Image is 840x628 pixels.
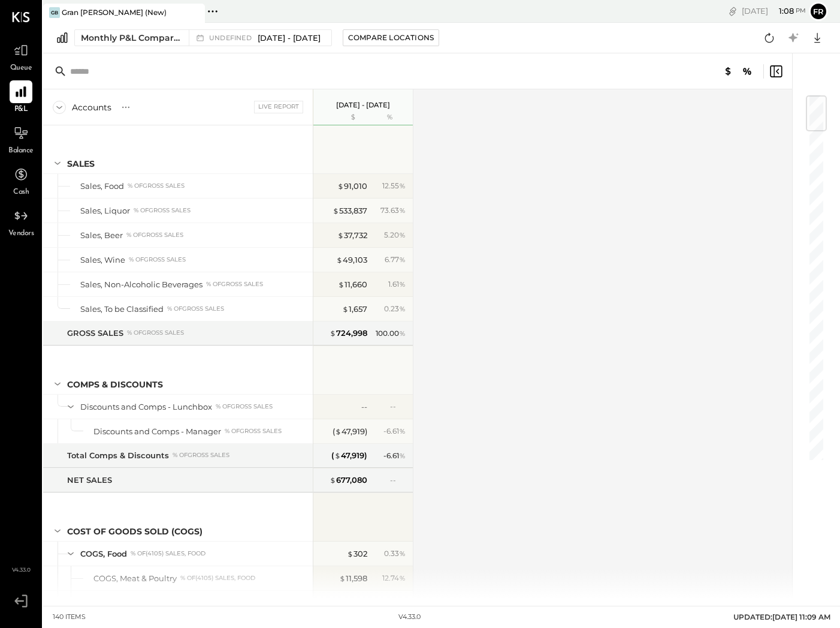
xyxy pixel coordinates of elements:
div: - 6.61 [383,426,406,437]
div: 724,998 [330,327,367,339]
div: $ [319,113,367,122]
span: $ [336,255,343,265]
div: 5.20 [384,230,406,241]
span: $ [334,450,341,460]
div: 533,837 [333,205,367,217]
div: % [370,113,409,122]
div: Compare Locations [348,32,434,43]
div: % of GROSS SALES [206,280,263,289]
div: COGS, Seafood [93,597,152,609]
div: Sales, Liquor [80,205,130,217]
div: % of (4105) Sales, Food [155,599,230,607]
div: % of GROSS SALES [134,206,191,215]
div: v 4.33.0 [398,612,421,622]
span: undefined [209,35,255,41]
span: P&L [14,104,28,115]
div: 12.55 [382,181,406,191]
span: % [399,181,406,190]
span: % [399,548,406,558]
span: Vendors [8,229,34,239]
div: GB [49,7,60,18]
div: 73.63 [380,205,406,216]
span: % [399,328,406,338]
div: -- [390,401,406,411]
div: 37,732 [337,230,367,241]
a: Vendors [1,205,41,239]
div: 1,657 [342,304,367,315]
span: $ [338,280,345,289]
span: $ [330,475,336,485]
div: -- [361,401,367,413]
div: % of GROSS SALES [129,256,186,264]
div: Comps & Discounts [67,378,163,390]
button: Fr [809,2,828,21]
div: 12.74 [382,573,406,584]
a: Queue [1,39,41,74]
div: 1.61 [388,279,406,290]
span: % [399,426,406,435]
button: Compare Locations [343,29,439,46]
div: Live Report [254,101,303,113]
div: GROSS SALES [67,327,123,339]
span: Balance [8,146,34,157]
div: ( 47,919 ) [331,450,367,461]
span: $ [337,181,344,191]
div: COST OF GOODS SOLD (COGS) [67,525,203,537]
span: [DATE] - [DATE] [258,32,321,44]
div: SALES [67,158,95,170]
div: [DATE] [742,5,806,17]
div: Sales, Beer [80,230,123,241]
div: Sales, Food [80,181,124,192]
div: - 6.61 [383,450,406,461]
p: [DATE] - [DATE] [336,101,390,109]
div: % of (4105) Sales, Food [131,549,206,558]
div: 0.33 [384,548,406,559]
span: Cash [13,187,29,198]
a: Cash [1,163,41,198]
div: Sales, To be Classified [80,304,164,315]
div: COGS, Food [80,548,127,560]
div: 6.77 [385,254,406,265]
span: $ [339,573,346,583]
span: % [399,573,406,582]
span: % [399,205,406,215]
div: Discounts and Comps - Lunchbox [80,401,212,413]
div: % of GROSS SALES [167,305,224,313]
div: NET SALES [67,474,112,486]
div: Sales, Wine [80,254,125,266]
div: 11,598 [339,573,367,584]
div: 302 [347,548,367,560]
span: $ [347,549,353,558]
div: 140 items [53,612,86,622]
div: 12,183 [340,597,367,609]
div: % of (4105) Sales, Food [180,574,255,582]
div: 49,103 [336,254,367,266]
div: copy link [727,5,739,17]
div: COGS, Meat & Poultry [93,573,177,584]
div: Monthly P&L Comparison [81,32,182,44]
span: $ [333,206,339,215]
div: 13.39 [382,597,406,608]
span: % [399,304,406,313]
span: % [399,230,406,239]
div: % of GROSS SALES [216,402,273,411]
div: % of GROSS SALES [225,427,282,435]
span: $ [342,304,349,314]
div: % of GROSS SALES [173,451,229,459]
a: Balance [1,122,41,157]
span: $ [330,328,336,338]
div: Accounts [72,101,111,113]
div: % of GROSS SALES [128,182,185,190]
div: Gran [PERSON_NAME] (New) [62,7,167,17]
span: % [399,597,406,607]
div: Discounts and Comps - Manager [93,426,221,437]
span: % [399,279,406,289]
span: $ [335,426,342,436]
span: UPDATED: [DATE] 11:09 AM [733,612,830,621]
div: 100.00 [376,328,406,339]
div: 677,080 [330,474,367,486]
span: % [399,450,406,460]
span: % [399,254,406,264]
div: 0.23 [384,304,406,314]
span: Queue [10,63,32,74]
